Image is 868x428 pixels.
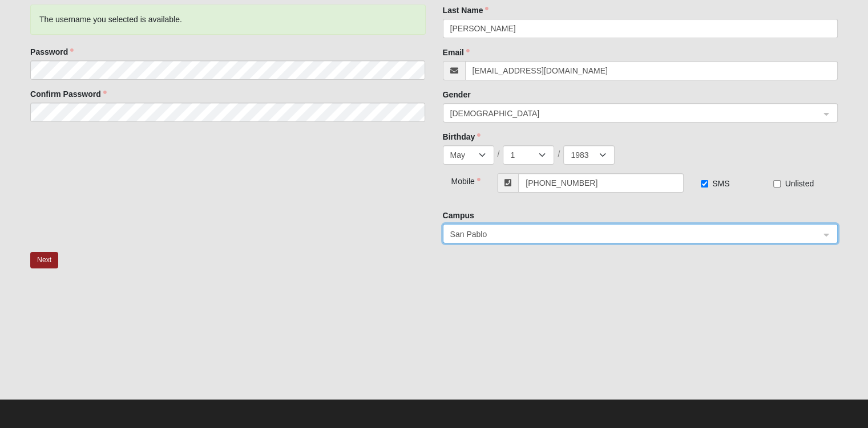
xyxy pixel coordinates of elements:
[443,5,489,16] label: Last Name
[30,46,74,58] label: Password
[443,89,471,100] label: Gender
[450,107,820,120] span: Male
[773,180,781,187] input: Unlisted
[498,148,500,160] span: /
[558,148,560,160] span: /
[785,179,814,188] span: Unlisted
[443,47,470,58] label: Email
[443,210,474,221] label: Campus
[701,180,708,187] input: SMS
[443,131,481,142] label: Birthday
[30,252,58,268] button: Next
[712,179,729,188] span: SMS
[443,173,476,187] div: Mobile
[450,228,810,241] span: San Pablo
[30,5,425,35] div: The username you selected is available.
[30,88,107,100] label: Confirm Password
